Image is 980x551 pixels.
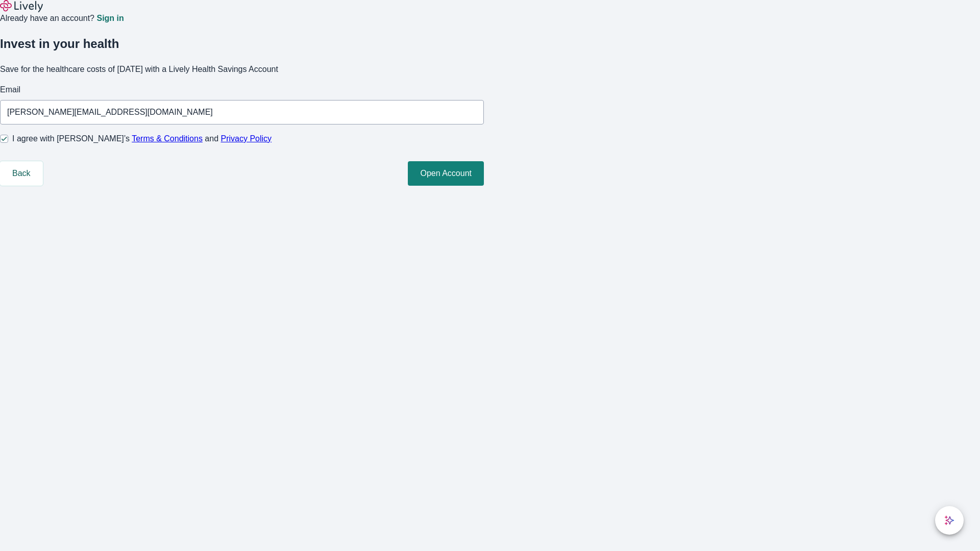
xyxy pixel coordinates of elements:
a: Privacy Policy [221,134,272,143]
span: I agree with [PERSON_NAME]’s and [12,133,272,145]
a: Sign in [96,14,124,22]
svg: Lively AI Assistant [944,515,954,525]
button: chat [935,506,964,535]
a: Terms & Conditions [132,134,203,143]
button: Open Account [408,161,484,186]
